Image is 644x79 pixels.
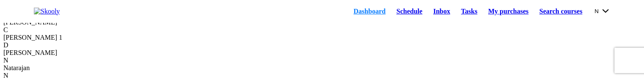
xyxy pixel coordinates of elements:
img: Skooly [34,8,60,15]
div: Natarajan [3,64,641,72]
a: Search courses [534,5,588,17]
div: [PERSON_NAME] [3,49,641,57]
a: Tasks [456,5,483,17]
a: Schedule [391,5,428,17]
a: My purchases [483,5,534,17]
div: C [3,26,641,34]
div: D [3,41,641,49]
a: Inbox [428,5,456,17]
a: Dashboard [348,5,391,17]
div: [PERSON_NAME] 1 [3,34,641,41]
div: N [3,57,641,64]
button: Nchevron down outline [594,6,610,16]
